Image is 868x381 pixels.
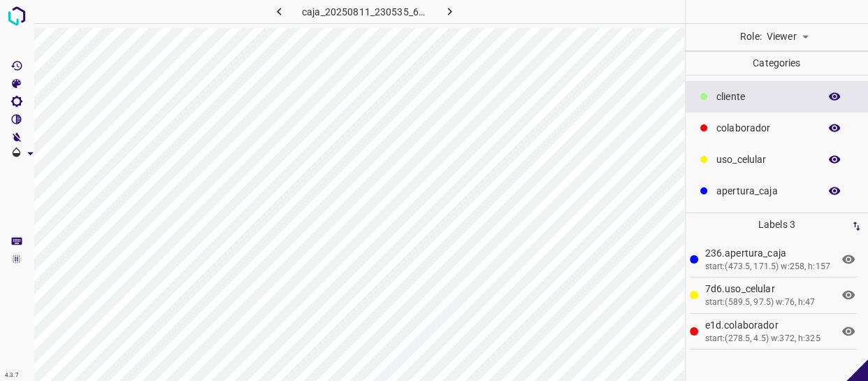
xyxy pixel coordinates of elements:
div: Viewer [767,27,813,47]
p: colaborador [716,121,812,136]
p: 236.apertura_caja [705,246,834,261]
div: start:(589.5, 97.5) w:76, h:47 [705,296,834,309]
p: e1d.colaborador [705,318,834,333]
p: ​​cliente [716,89,812,104]
h6: caja_20250811_230535_634814.jpg [302,3,428,23]
div: start:(473.5, 171.5) w:258, h:157 [705,261,834,273]
img: logo [4,3,29,29]
p: apertura_caja [716,184,812,199]
div: 4.3.7 [1,370,22,381]
p: 7d6.uso_celular [705,282,834,296]
div: start:(278.5, 4.5) w:372, h:325 [705,333,834,345]
p: Labels 3 [690,213,865,236]
p: uso_celular [716,152,812,167]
